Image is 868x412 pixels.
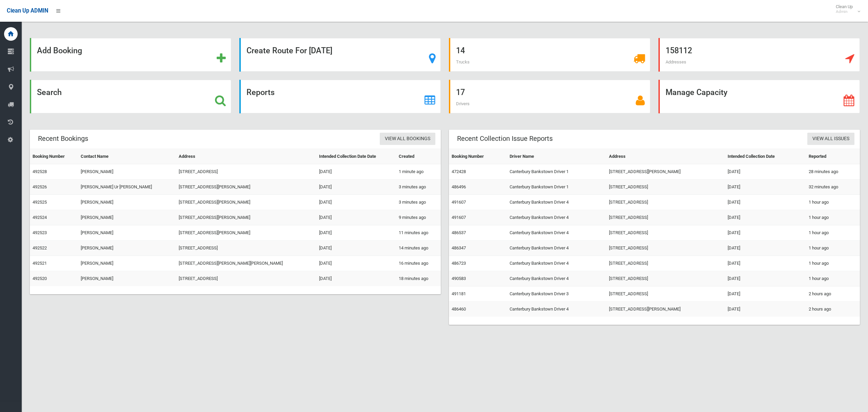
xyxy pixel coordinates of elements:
a: 14 Trucks [449,38,650,72]
td: [STREET_ADDRESS] [606,195,725,210]
small: Admin [836,9,853,14]
td: [STREET_ADDRESS][PERSON_NAME] [176,195,316,210]
a: 491607 [452,215,466,220]
th: Intended Collection Date [725,149,806,164]
td: [DATE] [316,210,396,225]
td: 3 minutes ago [396,195,441,210]
td: [PERSON_NAME] [78,241,176,256]
td: [DATE] [725,180,806,195]
a: View All Issues [807,133,854,145]
td: Canterbury Bankstown Driver 4 [507,256,606,271]
a: 486537 [452,230,466,235]
th: Intended Collection Date Date [316,149,396,164]
td: Canterbury Bankstown Driver 4 [507,271,606,286]
a: 17 Drivers [449,80,650,113]
a: Reports [239,80,441,113]
th: Booking Number [449,149,507,164]
a: 486347 [452,245,466,250]
td: [STREET_ADDRESS][PERSON_NAME][PERSON_NAME] [176,256,316,271]
td: [DATE] [725,302,806,317]
td: [STREET_ADDRESS] [606,256,725,271]
td: [DATE] [316,164,396,180]
a: 486460 [452,306,466,312]
span: Clean Up [832,4,860,14]
td: [STREET_ADDRESS][PERSON_NAME] [176,210,316,225]
td: [DATE] [316,271,396,286]
span: Trucks [456,59,470,64]
header: Recent Collection Issue Reports [449,132,561,145]
strong: Search [37,88,62,97]
td: Canterbury Bankstown Driver 4 [507,210,606,225]
strong: Manage Capacity [666,88,727,97]
a: Add Booking [30,38,231,72]
td: 2 hours ago [806,302,860,317]
td: [DATE] [725,195,806,210]
td: 16 minutes ago [396,256,441,271]
a: 492523 [33,230,47,235]
strong: 17 [456,88,465,97]
td: [STREET_ADDRESS][PERSON_NAME] [606,302,725,317]
td: Canterbury Bankstown Driver 3 [507,286,606,302]
td: Canterbury Bankstown Driver 1 [507,180,606,195]
td: [DATE] [316,241,396,256]
td: [STREET_ADDRESS] [606,241,725,256]
th: Contact Name [78,149,176,164]
td: [DATE] [725,256,806,271]
th: Booking Number [30,149,78,164]
span: Addresses [666,59,686,64]
td: [STREET_ADDRESS] [606,271,725,286]
th: Address [606,149,725,164]
td: [STREET_ADDRESS] [606,210,725,225]
a: 492521 [33,261,47,266]
th: Created [396,149,441,164]
td: [PERSON_NAME] [78,256,176,271]
td: [DATE] [725,210,806,225]
a: 490583 [452,276,466,281]
td: [STREET_ADDRESS] [606,286,725,302]
td: [STREET_ADDRESS][PERSON_NAME] [176,225,316,241]
td: Canterbury Bankstown Driver 1 [507,164,606,180]
td: 1 minute ago [396,164,441,180]
td: [DATE] [316,256,396,271]
strong: Create Route For [DATE] [246,46,332,55]
td: 1 hour ago [806,256,860,271]
a: 492524 [33,215,47,220]
td: 28 minutes ago [806,164,860,180]
span: Drivers [456,101,470,106]
td: 1 hour ago [806,241,860,256]
td: [PERSON_NAME] [78,164,176,180]
td: 1 hour ago [806,271,860,286]
td: [DATE] [725,286,806,302]
td: 2 hours ago [806,286,860,302]
td: [PERSON_NAME] [78,210,176,225]
td: [DATE] [316,195,396,210]
td: [STREET_ADDRESS] [606,225,725,241]
td: [PERSON_NAME] [78,225,176,241]
td: 1 hour ago [806,210,860,225]
td: [DATE] [725,241,806,256]
td: [STREET_ADDRESS] [176,271,316,286]
td: 18 minutes ago [396,271,441,286]
a: Manage Capacity [658,80,860,113]
td: 32 minutes ago [806,180,860,195]
td: Canterbury Bankstown Driver 4 [507,195,606,210]
td: [STREET_ADDRESS][PERSON_NAME] [176,180,316,195]
td: Canterbury Bankstown Driver 4 [507,302,606,317]
td: [PERSON_NAME] Ur [PERSON_NAME] [78,180,176,195]
strong: 14 [456,46,465,55]
a: 472428 [452,169,466,174]
td: [PERSON_NAME] [78,271,176,286]
a: 492528 [33,169,47,174]
a: 492522 [33,245,47,250]
td: [DATE] [316,180,396,195]
a: 492520 [33,276,47,281]
a: 486496 [452,184,466,189]
td: 9 minutes ago [396,210,441,225]
td: [PERSON_NAME] [78,195,176,210]
td: [STREET_ADDRESS] [606,180,725,195]
header: Recent Bookings [30,132,96,145]
a: 492526 [33,184,47,189]
td: 3 minutes ago [396,180,441,195]
td: [DATE] [725,225,806,241]
th: Address [176,149,316,164]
